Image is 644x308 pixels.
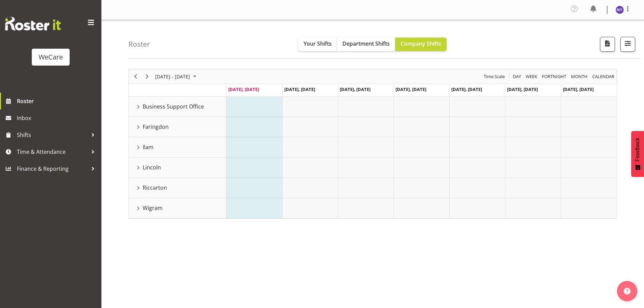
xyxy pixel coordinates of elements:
span: [DATE], [DATE] [451,86,482,92]
span: Finance & Reporting [17,164,88,174]
span: Feedback [635,138,641,161]
span: Wigram [143,204,163,212]
span: Faringdon [143,123,169,131]
td: Business Support Office resource [129,97,226,117]
td: Faringdon resource [129,117,226,137]
span: Week [525,72,538,81]
img: Rosterit website logo [5,17,61,30]
span: Ilam [143,143,153,151]
span: Inbox [17,113,98,123]
div: Previous [130,69,141,84]
span: Day [512,72,522,81]
button: Download a PDF of the roster according to the set date range. [600,37,615,52]
td: Riccarton resource [129,178,226,198]
span: Time & Attendance [17,147,88,157]
button: Department Shifts [337,38,395,51]
button: September 08 - 14, 2025 [154,72,199,81]
span: calendar [592,72,615,81]
span: Time Scale [483,72,505,81]
span: Month [570,72,588,81]
button: Your Shifts [298,38,337,51]
span: [DATE], [DATE] [228,86,259,92]
button: Feedback - Show survey [631,131,644,177]
span: Your Shifts [304,40,332,47]
button: Filter Shifts [620,37,635,52]
button: Time Scale [483,72,506,81]
div: WeCare [39,52,63,62]
span: [DATE], [DATE] [340,86,371,92]
button: Month [591,72,616,81]
button: Previous [131,72,140,81]
span: Roster [17,96,98,106]
span: [DATE] - [DATE] [154,72,191,81]
span: [DATE], [DATE] [507,86,538,92]
span: Business Support Office [143,102,204,111]
span: [DATE], [DATE] [563,86,594,92]
img: help-xxl-2.png [624,288,630,294]
span: Shifts [17,130,88,140]
button: Timeline Day [512,72,522,81]
span: Lincoln [143,163,161,171]
span: Fortnight [541,72,567,81]
h4: Roster [128,40,150,48]
button: Timeline Month [570,72,589,81]
button: Company Shifts [395,38,447,51]
div: Next [141,69,153,84]
span: [DATE], [DATE] [396,86,426,92]
td: Ilam resource [129,137,226,158]
table: Timeline Week of September 8, 2025 [226,97,617,218]
span: Department Shifts [342,40,390,47]
td: Lincoln resource [129,158,226,178]
button: Timeline Week [525,72,539,81]
button: Fortnight [541,72,568,81]
img: nikita-yates11241.jpg [616,6,624,14]
span: Company Shifts [401,40,441,47]
div: Timeline Week of September 8, 2025 [128,69,617,219]
td: Wigram resource [129,198,226,218]
button: Next [143,72,152,81]
span: [DATE], [DATE] [284,86,315,92]
span: Riccarton [143,184,167,192]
